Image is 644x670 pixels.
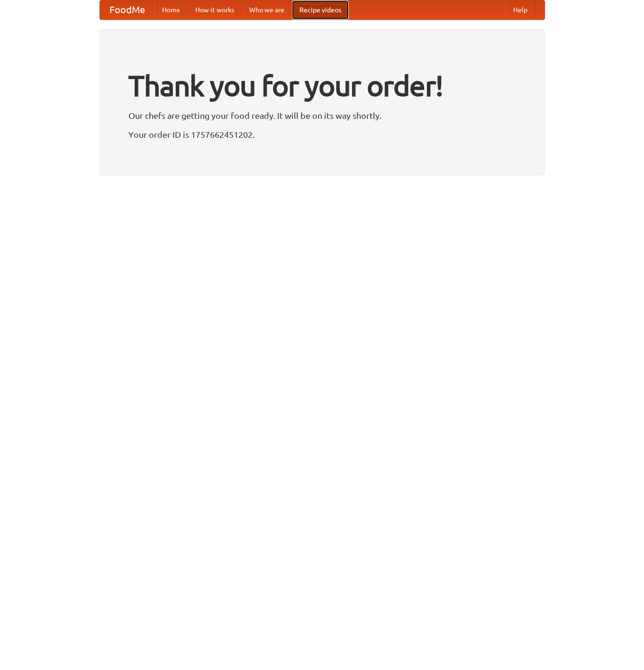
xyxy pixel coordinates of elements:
[188,0,242,19] a: How it works
[506,0,535,19] a: Help
[128,127,516,142] p: Your order ID is 1757662451202.
[128,63,516,108] h1: Thank you for your order!
[128,108,516,123] p: Our chefs are getting your food ready. It will be on its way shortly.
[242,0,292,19] a: Who we are
[154,0,188,19] a: Home
[100,0,154,19] a: FoodMe
[292,0,349,19] a: Recipe videos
